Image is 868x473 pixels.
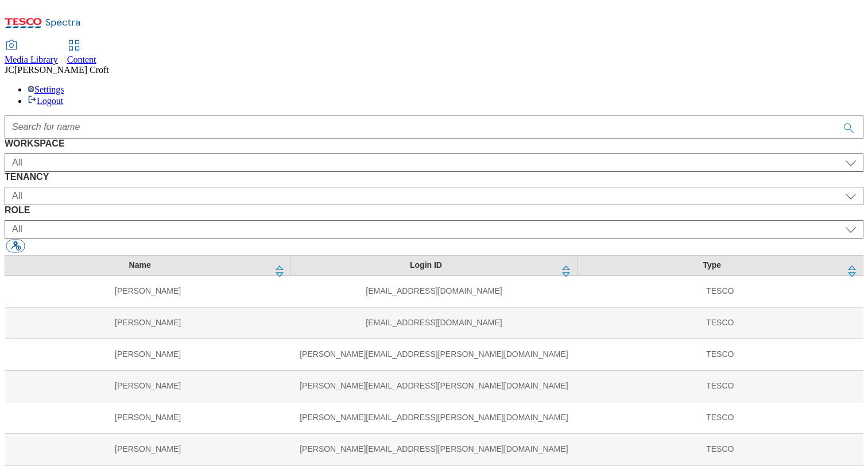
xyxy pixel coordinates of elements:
td: TESCO [577,339,863,370]
a: Settings [28,84,64,94]
span: Media Library [5,55,58,64]
label: WORKSPACE [5,139,863,149]
td: TESCO [577,307,863,339]
a: Media Library [5,41,58,65]
td: [PERSON_NAME][EMAIL_ADDRESS][PERSON_NAME][DOMAIN_NAME] [291,402,577,433]
td: [PERSON_NAME][EMAIL_ADDRESS][PERSON_NAME][DOMAIN_NAME] [291,370,577,402]
div: Type [584,260,840,271]
td: [EMAIL_ADDRESS][DOMAIN_NAME] [291,275,577,307]
td: [PERSON_NAME] [5,339,291,370]
label: ROLE [5,205,863,216]
div: Name [12,260,268,271]
td: TESCO [577,275,863,307]
a: Logout [28,96,63,106]
span: JC [5,65,14,75]
a: Content [67,41,96,65]
td: [PERSON_NAME] [5,433,291,465]
td: [PERSON_NAME] [5,275,291,307]
label: TENANCY [5,172,863,182]
td: TESCO [577,402,863,433]
td: [PERSON_NAME][EMAIL_ADDRESS][PERSON_NAME][DOMAIN_NAME] [291,433,577,465]
td: [EMAIL_ADDRESS][DOMAIN_NAME] [291,307,577,339]
td: [PERSON_NAME][EMAIL_ADDRESS][PERSON_NAME][DOMAIN_NAME] [291,339,577,370]
td: TESCO [577,433,863,465]
td: [PERSON_NAME] [5,370,291,402]
td: [PERSON_NAME] [5,307,291,339]
div: Login ID [298,260,553,271]
span: [PERSON_NAME] Croft [14,65,109,75]
input: Accessible label text [5,116,863,139]
td: [PERSON_NAME] [5,402,291,433]
td: TESCO [577,370,863,402]
span: Content [67,55,96,64]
